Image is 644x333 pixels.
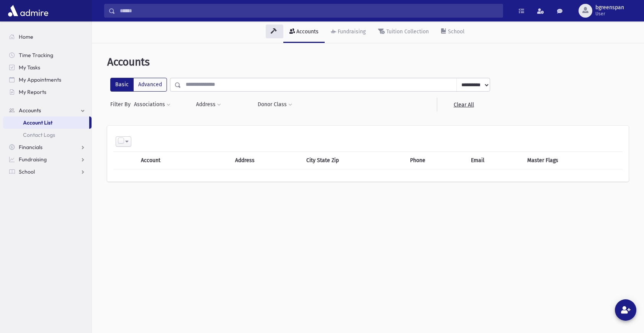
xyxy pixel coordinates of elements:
label: Basic [110,78,134,92]
a: Accounts [3,104,92,116]
div: School [446,28,464,35]
span: User [595,11,624,17]
a: Clear All [437,98,490,112]
span: Contact Logs [23,131,55,138]
span: Accounts [19,107,41,114]
input: Search [115,4,503,18]
a: Home [3,31,92,43]
span: bgreenspan [595,5,624,11]
th: Address [230,151,302,169]
button: Associations [134,98,171,112]
a: Tuition Collection [372,21,435,43]
div: Accounts [295,28,319,35]
a: My Tasks [3,61,92,74]
th: Email [466,151,523,169]
th: Account [136,151,208,169]
div: Fundraising [336,28,366,35]
span: Accounts [107,56,150,68]
span: My Reports [19,89,46,95]
img: AdmirePro [6,3,50,18]
th: Phone [405,151,466,169]
div: FilterModes [110,78,167,92]
span: Financials [19,144,42,151]
a: Fundraising [3,153,92,166]
a: School [435,21,471,43]
a: Contact Logs [3,129,92,141]
th: Master Flags [523,151,623,169]
a: My Reports [3,86,92,98]
a: School [3,166,92,178]
a: My Appointments [3,74,92,86]
button: Donor Class [257,98,293,112]
a: Financials [3,141,92,153]
a: Time Tracking [3,49,92,61]
a: Account List [3,116,89,129]
span: My Tasks [19,64,40,71]
div: Tuition Collection [385,28,429,35]
label: Advanced [133,78,167,92]
a: Accounts [283,21,325,43]
span: My Appointments [19,76,61,83]
span: School [19,168,35,175]
span: Fundraising [19,156,47,163]
span: Home [19,33,33,40]
span: Time Tracking [19,52,53,59]
button: Address [196,98,221,112]
span: Filter By [110,100,134,108]
span: Account List [23,119,52,126]
th: City State Zip [302,151,405,169]
a: Fundraising [325,21,372,43]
